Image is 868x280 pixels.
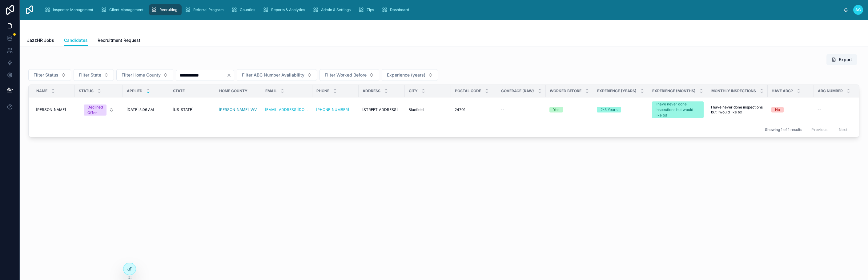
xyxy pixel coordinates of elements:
[265,89,277,93] span: Email
[127,89,143,93] span: Applied
[455,107,465,112] span: 24701
[64,37,88,43] span: Candidates
[109,7,143,12] span: Client Management
[826,54,857,65] button: Export
[455,107,493,112] a: 24701
[219,89,247,93] span: Home County
[501,89,534,93] span: Coverage (Raw)
[408,107,424,112] span: Bluefield
[116,69,173,81] button: Select Button
[53,7,93,12] span: Inspector Management
[319,69,379,81] button: Select Button
[316,107,349,112] a: [PHONE_NUMBER]
[122,72,161,78] span: Filter Home County
[34,72,58,78] span: Filter Status
[455,89,481,93] span: Postal Code
[601,107,617,112] div: 2-5 Years
[227,73,234,78] button: Clear
[390,7,409,12] span: Dashboard
[240,7,255,12] span: Counties
[408,107,447,112] a: Bluefield
[36,89,47,93] span: Name
[711,89,756,93] span: Monthly Inspections
[265,107,309,112] a: [EMAIL_ADDRESS][DOMAIN_NAME]
[159,7,177,12] span: Recruiting
[79,89,94,93] span: Status
[79,72,101,78] span: Filter State
[652,89,696,93] span: Experience (months)
[818,107,821,112] span: --
[367,7,374,12] span: Zips
[316,107,355,112] a: [PHONE_NUMBER]
[87,105,103,116] div: Declined Offer
[409,89,418,93] span: City
[321,7,351,12] span: Admin & Settings
[775,107,780,112] div: No
[362,107,401,112] a: [STREET_ADDRESS]
[64,35,88,46] a: Candidates
[219,107,257,112] a: [PERSON_NAME], WV
[771,107,810,112] a: No
[597,107,645,112] a: 2-5 Years
[27,37,54,43] span: JazzHR Jobs
[818,89,843,93] span: ABC Number
[818,107,856,112] a: --
[382,69,438,81] button: Select Button
[127,107,165,112] a: [DATE] 5:06 AM
[25,5,34,15] img: App logo
[271,7,305,12] span: Reports & Analytics
[356,4,378,15] a: Zips
[78,101,119,118] a: Select Button
[193,7,224,12] span: Referral Program
[553,107,559,112] div: Yes
[597,89,637,93] span: Experience (years)
[501,107,542,112] a: --
[549,107,589,112] a: Yes
[380,4,413,15] a: Dashboard
[149,4,182,15] a: Recruiting
[656,101,700,118] div: I have never done inspections but would like to!
[311,4,355,15] a: Admin & Settings
[229,4,259,15] a: Counties
[42,4,98,15] a: Inspector Management
[501,107,504,112] span: --
[98,37,140,43] span: Recruitment Request
[242,72,304,78] span: Filter ABC Number Availability
[855,7,861,12] span: AG
[652,101,704,118] a: I have never done inspections but would like to!
[27,35,54,47] a: JazzHR Jobs
[772,89,793,93] span: Have ABC?
[550,89,581,93] span: Worked Before
[173,107,211,112] a: [US_STATE]
[362,107,398,112] span: [STREET_ADDRESS]
[237,69,317,81] button: Select Button
[28,69,71,81] button: Select Button
[173,107,193,112] span: [US_STATE]
[74,69,114,81] button: Select Button
[173,89,185,93] span: State
[183,4,228,15] a: Referral Program
[711,105,764,115] a: I have never done inspections but I would like to!
[325,72,367,78] span: Filter Worked Before
[363,89,380,93] span: Address
[36,107,71,112] a: [PERSON_NAME]
[98,35,140,47] a: Recruitment Request
[79,101,119,118] button: Select Button
[261,4,309,15] a: Reports & Analytics
[387,72,425,78] span: Experience (years)
[36,107,66,112] span: [PERSON_NAME]
[127,107,154,112] span: [DATE] 5:06 AM
[316,89,329,93] span: Phone
[99,4,148,15] a: Client Management
[765,127,802,132] span: Showing 1 of 1 results
[219,107,258,112] a: [PERSON_NAME], WV
[39,3,843,17] div: scrollable content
